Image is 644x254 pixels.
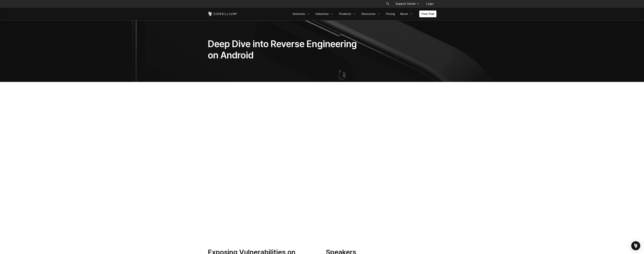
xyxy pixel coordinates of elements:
[631,241,640,250] div: Open Intercom Messenger
[313,11,336,17] a: Industries
[208,12,238,16] a: Corellium Home
[290,11,313,17] a: Solutions
[423,0,436,7] a: Login
[393,0,422,7] a: Support Center
[208,38,358,61] h1: Deep Dive into Reverse Engineering on Android
[337,11,359,17] a: Products
[359,11,383,17] a: Resources
[398,11,416,17] a: About
[419,11,436,17] a: Free Trial
[384,11,397,17] a: Pricing
[290,11,436,17] div: Navigation Menu
[384,0,391,7] button: Search
[208,94,436,222] iframe: HubSpot Video
[381,0,436,7] div: Navigation Menu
